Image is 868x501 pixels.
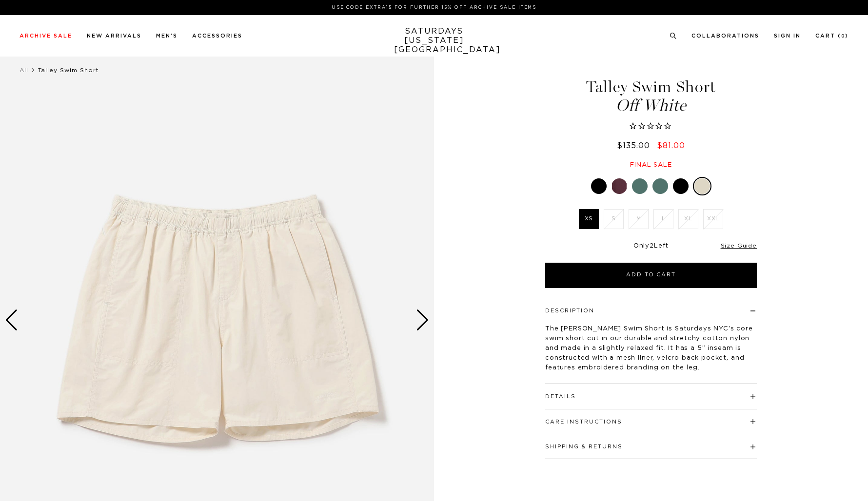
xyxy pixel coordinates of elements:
a: Archive Sale [20,33,72,39]
button: Care Instructions [545,419,622,424]
a: New Arrivals [87,33,141,39]
div: Only Left [545,242,757,250]
button: Description [545,308,594,313]
label: XS [579,209,599,229]
p: Use Code EXTRA15 for Further 15% Off Archive Sale Items [23,4,845,11]
span: Rated 0.0 out of 5 stars 0 reviews [544,121,758,132]
button: Details [545,394,576,399]
del: $135.00 [617,142,654,150]
a: Size Guide [721,243,757,249]
span: Talley Swim Short [38,67,99,73]
a: Cart (0) [815,33,848,39]
a: All [20,67,28,73]
span: 2 [650,243,654,249]
span: Off White [544,97,758,114]
small: 0 [841,34,845,39]
a: Men's [156,33,178,39]
a: Sign In [774,33,801,39]
button: Add to Cart [545,263,757,288]
a: Accessories [192,33,242,39]
a: Collaborations [691,33,759,39]
a: SATURDAYS[US_STATE][GEOGRAPHIC_DATA] [394,27,474,55]
h1: Talley Swim Short [544,79,758,114]
div: Next slide [416,309,429,331]
span: $81.00 [657,142,685,150]
p: The [PERSON_NAME] Swim Short is Saturdays NYC's core swim short cut in our durable and stretchy c... [545,324,757,373]
button: Shipping & Returns [545,444,623,449]
div: Final sale [544,161,758,169]
div: Previous slide [5,309,18,331]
